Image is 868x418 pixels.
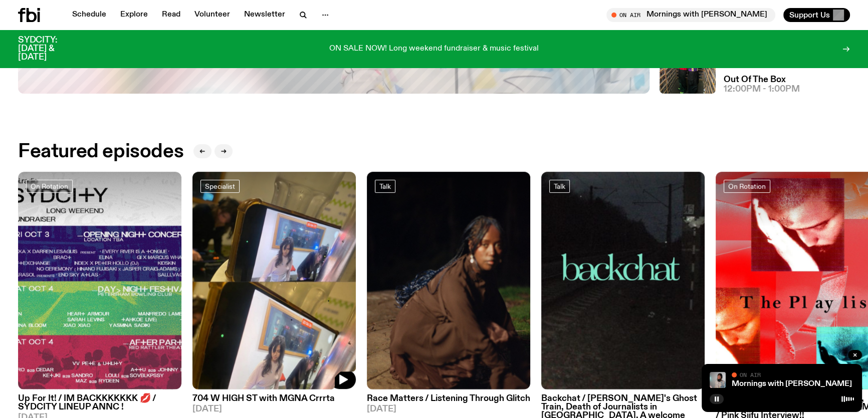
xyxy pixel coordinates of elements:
[789,11,830,20] span: Support Us
[18,143,183,161] h2: Featured episodes
[18,394,181,411] h3: Up For It! / IM BACKKKKKKK 💋 / SYDCITY LINEUP ANNC !
[732,380,852,388] a: Mornings with [PERSON_NAME]
[329,45,539,54] p: ON SALE NOW! Long weekend fundraiser & music festival
[724,76,786,84] a: Out Of The Box
[26,180,73,193] a: On Rotation
[606,8,775,22] button: On AirMornings with [PERSON_NAME]
[205,182,235,190] span: Specialist
[367,405,530,413] span: [DATE]
[367,389,530,413] a: Race Matters / Listening Through Glitch[DATE]
[114,8,154,22] a: Explore
[367,394,530,403] h3: Race Matters / Listening Through Glitch
[192,405,356,413] span: [DATE]
[18,36,82,62] h3: SYDCITY: [DATE] & [DATE]
[783,8,850,22] button: Support Us
[200,180,240,193] a: Specialist
[31,182,68,190] span: On Rotation
[375,180,395,193] a: Talk
[156,8,186,22] a: Read
[740,371,761,378] span: On Air
[724,180,770,193] a: On Rotation
[192,172,356,389] img: Artist MGNA Crrrta
[379,182,391,190] span: Talk
[188,8,236,22] a: Volunteer
[554,182,565,190] span: Talk
[724,85,800,94] span: 12:00pm - 1:00pm
[549,180,570,193] a: Talk
[192,394,356,403] h3: 704 W HIGH ST with MGNA Crrrta
[367,172,530,389] img: Fetle crouches in a park at night. They are wearing a long brown garment and looking solemnly int...
[66,8,112,22] a: Schedule
[710,372,726,388] img: Kana Frazer is smiling at the camera with her head tilted slightly to her left. She wears big bla...
[728,182,766,190] span: On Rotation
[192,389,356,413] a: 704 W HIGH ST with MGNA Crrrta[DATE]
[238,8,291,22] a: Newsletter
